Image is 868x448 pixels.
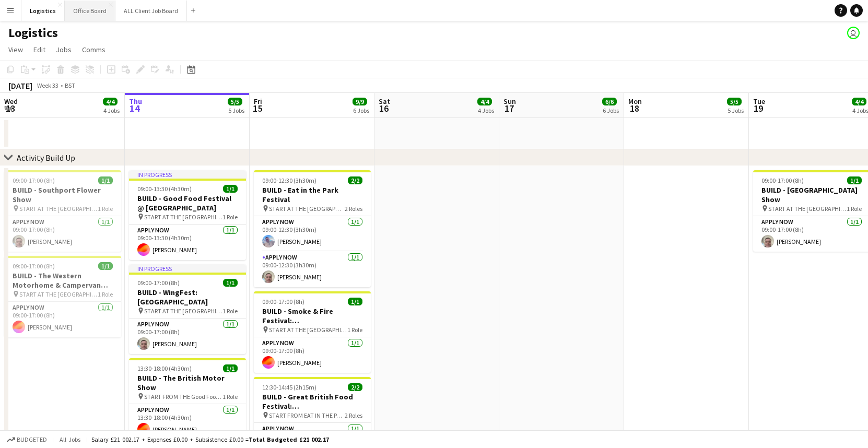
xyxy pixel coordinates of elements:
span: 4/4 [477,98,492,105]
span: Tue [753,97,765,106]
span: Jobs [56,45,72,54]
span: Fri [254,97,262,106]
app-job-card: In progress09:00-17:00 (8h)1/1BUILD - WingFest: [GEOGRAPHIC_DATA] START AT THE [GEOGRAPHIC_DATA]1... [129,264,246,354]
app-job-card: 09:00-12:30 (3h30m)2/2BUILD - Eat in the Park Festival START AT THE [GEOGRAPHIC_DATA]2 RolesAPPLY... [254,170,371,287]
span: START AT THE [GEOGRAPHIC_DATA] [19,205,98,213]
span: 1 Role [222,307,238,315]
app-job-card: 09:00-17:00 (8h)1/1BUILD - Smoke & Fire Festival: [GEOGRAPHIC_DATA] START AT THE [GEOGRAPHIC_DATA... [254,291,371,373]
app-user-avatar: Julie Renhard Gray [847,27,860,39]
div: Salary £21 002.17 + Expenses £0.00 + Subsistence £0.00 = [91,435,329,443]
span: START FROM EAT IN THE PARK FESTIVAL [269,411,345,419]
app-card-role: APPLY NOW1/109:00-17:00 (8h)[PERSON_NAME] [4,216,121,252]
span: Sun [503,97,516,106]
span: 1/1 [223,364,238,372]
span: 09:00-17:00 (8h) [761,176,804,184]
span: 5/5 [727,98,742,105]
app-card-role: APPLY NOW1/109:00-13:30 (4h30m)[PERSON_NAME] [129,225,246,260]
span: 16 [377,102,390,114]
app-card-role: APPLY NOW1/109:00-17:00 (8h)[PERSON_NAME] [129,319,246,354]
app-job-card: In progress09:00-13:30 (4h30m)1/1BUILD - Good Food Festival @ [GEOGRAPHIC_DATA] START AT THE [GEO... [129,170,246,260]
h3: BUILD - The Western Motorhome & Campervan Show [4,271,121,290]
span: 5/5 [228,98,242,105]
span: 18 [627,102,642,114]
div: 6 Jobs [353,107,369,114]
div: 4 Jobs [103,107,120,114]
app-card-role: APPLY NOW1/109:00-17:00 (8h)[PERSON_NAME] [254,337,371,373]
span: START AT THE [GEOGRAPHIC_DATA] [144,307,222,315]
span: START FROM THE Good Food Festival @ [GEOGRAPHIC_DATA] [144,393,222,400]
div: 6 Jobs [603,107,619,114]
span: 1/1 [847,176,862,184]
div: In progress [129,170,246,179]
span: START AT THE [GEOGRAPHIC_DATA] [269,205,345,213]
app-job-card: 13:30-18:00 (4h30m)1/1BUILD - The British Motor Show START FROM THE Good Food Festival @ [GEOGRAP... [129,358,246,440]
span: Budgeted [17,436,47,443]
span: 09:00-13:30 (4h30m) [137,185,192,193]
span: 2 Roles [345,205,362,213]
span: 1/1 [223,279,238,287]
span: 6/6 [602,98,617,105]
span: 19 [752,102,765,114]
div: 09:00-17:00 (8h)1/1BUILD - The Western Motorhome & Campervan Show START AT THE [GEOGRAPHIC_DATA]1... [4,256,121,337]
span: 4/4 [852,98,866,105]
span: START AT THE [GEOGRAPHIC_DATA] [19,290,98,298]
span: 1 Role [98,290,113,298]
span: 1/1 [223,185,238,193]
div: 5 Jobs [228,107,244,114]
span: Sat [379,97,390,106]
span: START AT THE [GEOGRAPHIC_DATA] [768,205,847,213]
button: Logistics [21,1,65,21]
span: Comms [82,45,105,54]
span: All jobs [57,435,83,443]
a: View [4,43,27,56]
span: 09:00-17:00 (8h) [262,298,304,305]
app-job-card: 09:00-17:00 (8h)1/1BUILD - Southport Flower Show START AT THE [GEOGRAPHIC_DATA]1 RoleAPPLY NOW1/1... [4,170,121,252]
button: ALL Client Job Board [115,1,187,21]
span: 13:30-18:00 (4h30m) [137,364,192,372]
span: 1/1 [348,298,362,305]
div: Activity Build Up [17,152,75,163]
span: 1 Role [847,205,862,213]
span: 09:00-17:00 (8h) [13,176,55,184]
h3: BUILD - The British Motor Show [129,373,246,392]
span: 1/1 [98,176,113,184]
span: 2/2 [348,176,362,184]
h3: BUILD - Eat in the Park Festival [254,185,371,204]
span: Edit [33,45,45,54]
div: 5 Jobs [728,107,744,114]
app-card-role: APPLY NOW1/109:00-12:30 (3h30m)[PERSON_NAME] [254,252,371,287]
button: Office Board [65,1,115,21]
a: Jobs [52,43,76,56]
span: 1 Role [347,326,362,334]
h3: BUILD - Smoke & Fire Festival: [GEOGRAPHIC_DATA] [254,306,371,325]
div: [DATE] [8,80,32,91]
h3: BUILD - Good Food Festival @ [GEOGRAPHIC_DATA] [129,194,246,213]
span: 9/9 [353,98,367,105]
div: BST [65,81,75,89]
span: Thu [129,97,142,106]
h3: BUILD - WingFest: [GEOGRAPHIC_DATA] [129,288,246,306]
span: 14 [127,102,142,114]
app-card-role: APPLY NOW1/109:00-12:30 (3h30m)[PERSON_NAME] [254,216,371,252]
span: 1/1 [98,262,113,270]
span: 2 Roles [345,411,362,419]
span: Wed [4,97,18,106]
span: 1 Role [98,205,113,213]
app-card-role: APPLY NOW1/109:00-17:00 (8h)[PERSON_NAME] [4,302,121,337]
span: 4/4 [103,98,118,105]
a: Edit [29,43,50,56]
span: View [8,45,23,54]
h3: BUILD - Great British Food Festival: [GEOGRAPHIC_DATA][PERSON_NAME] [254,392,371,411]
span: 09:00-12:30 (3h30m) [262,176,316,184]
a: Comms [78,43,110,56]
h3: BUILD - Southport Flower Show [4,185,121,204]
span: 1 Role [222,213,238,221]
div: 4 Jobs [478,107,494,114]
span: 2/2 [348,383,362,391]
span: 15 [252,102,262,114]
span: 13 [3,102,18,114]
